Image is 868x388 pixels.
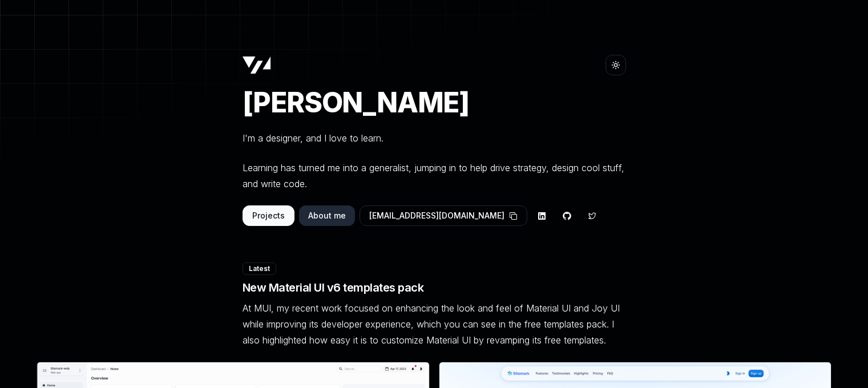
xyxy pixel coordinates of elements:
[243,280,626,296] h4: New Material UI v6 templates pack
[243,262,276,275] div: Latest
[243,160,626,192] p: Learning has turned me into a generalist, jumping in to help drive strategy, design cool stuff, a...
[243,130,626,146] p: I'm a designer, and I love to learn.
[243,205,294,226] button: Projects
[360,205,527,226] button: [EMAIL_ADDRESS][DOMAIN_NAME]
[243,300,626,348] p: At MUI, my recent work focused on enhancing the look and feel of Material UI and Joy UI while imp...
[243,89,626,116] h1: [PERSON_NAME]
[299,205,355,226] button: About me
